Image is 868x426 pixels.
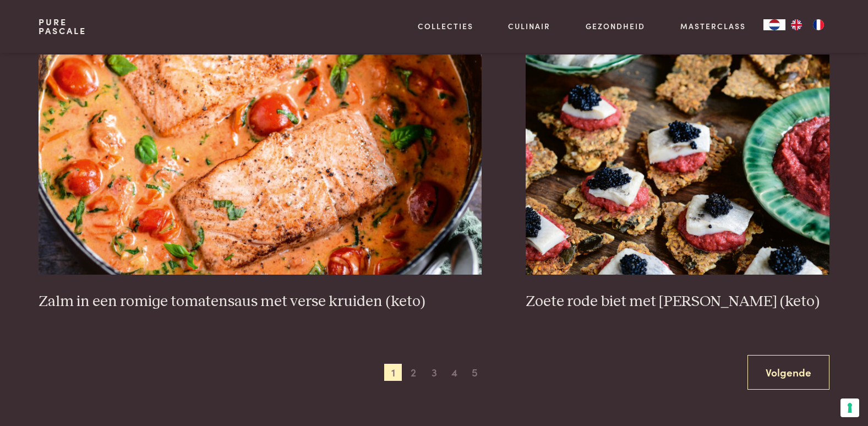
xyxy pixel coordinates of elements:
ul: Language list [785,19,829,30]
span: 1 [384,364,402,381]
img: Zalm in een romige tomatensaus met verse kruiden (keto) [39,54,482,275]
div: Language [763,19,785,30]
a: NL [763,19,785,30]
a: EN [785,19,807,30]
a: Culinair [508,20,550,32]
h3: Zalm in een romige tomatensaus met verse kruiden (keto) [39,292,482,312]
button: Uw voorkeuren voor toestemming voor trackingtechnologieën [840,398,859,417]
a: Zoete rode biet met zure haring (keto) Zoete rode biet met [PERSON_NAME] (keto) [526,54,829,311]
span: 4 [446,364,463,381]
aside: Language selected: Nederlands [763,19,829,30]
span: 5 [466,364,484,381]
a: FR [807,19,829,30]
a: Masterclass [680,20,746,32]
a: Gezondheid [586,20,645,32]
a: Zalm in een romige tomatensaus met verse kruiden (keto) Zalm in een romige tomatensaus met verse ... [39,54,482,311]
a: PurePascale [39,18,86,35]
span: 2 [405,364,422,381]
a: Volgende [747,355,829,390]
a: Collecties [418,20,473,32]
h3: Zoete rode biet met [PERSON_NAME] (keto) [526,292,829,312]
img: Zoete rode biet met zure haring (keto) [526,54,829,275]
span: 3 [425,364,443,381]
